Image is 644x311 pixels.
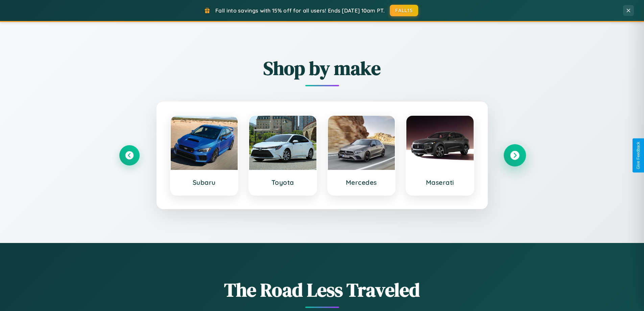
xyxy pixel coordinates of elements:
[119,277,525,303] h1: The Road Less Traveled
[413,178,467,186] h3: Maserati
[335,178,388,186] h3: Mercedes
[256,178,310,186] h3: Toyota
[177,178,231,186] h3: Subaru
[119,55,525,81] h2: Shop by make
[390,5,418,16] button: FALL15
[636,142,641,169] div: Give Feedback
[215,7,385,14] span: Fall into savings with 15% off for all users! Ends [DATE] 10am PT.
